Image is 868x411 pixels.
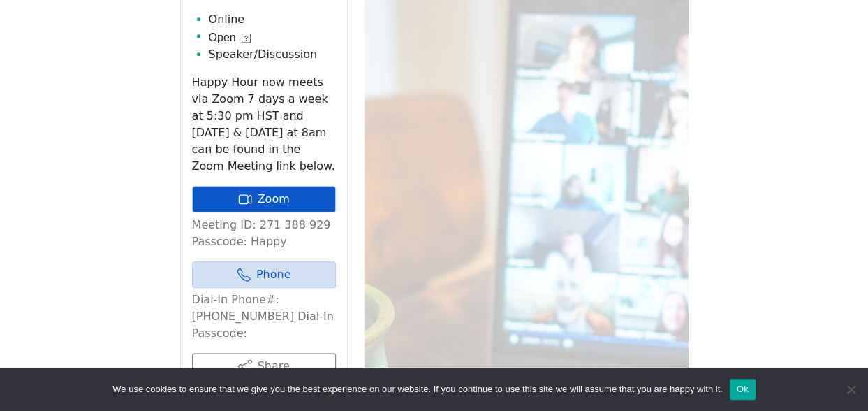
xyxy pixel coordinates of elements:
[192,291,336,342] p: Dial-In Phone#: [PHONE_NUMBER] Dial-In Passcode:
[112,382,722,396] span: We use cookies to ensure that we give you the best experience on our website. If you continue to ...
[209,11,336,28] li: Online
[192,186,336,212] a: Zoom
[209,29,236,46] span: Open
[192,261,336,288] a: Phone
[730,379,756,400] button: Ok
[209,29,251,46] button: Open
[192,217,336,250] p: Meeting ID: 271 388 929 Passcode: Happy
[844,382,858,396] span: No
[192,74,336,175] p: Happy Hour now meets via Zoom 7 days a week at 5:30 pm HST and [DATE] & [DATE] at 8am can be foun...
[209,46,336,63] li: Speaker/Discussion
[192,353,336,380] button: Share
